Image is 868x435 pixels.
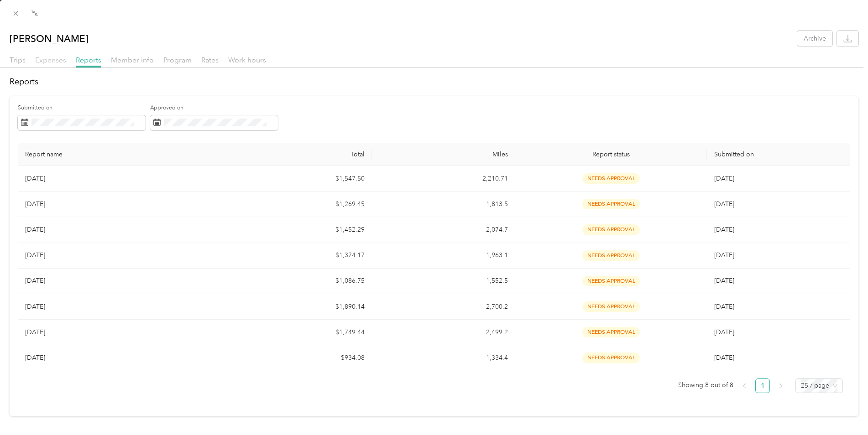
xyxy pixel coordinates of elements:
span: needs approval [582,224,640,235]
td: $934.08 [228,345,372,371]
p: [DATE] [25,302,221,312]
div: Page Size [795,378,843,393]
td: $1,890.14 [228,294,372,320]
span: needs approval [582,276,640,286]
span: left [742,383,747,388]
p: [DATE] [25,225,221,235]
th: Submitted on [707,143,851,166]
div: Total [235,150,365,158]
li: Previous Page [737,378,752,393]
th: Report name [18,143,228,166]
span: 25 / page [801,379,837,393]
span: needs approval [582,199,640,209]
span: needs approval [582,173,640,184]
p: [DATE] [25,327,221,337]
td: $1,547.50 [228,166,372,192]
td: 2,700.2 [372,294,516,320]
span: needs approval [582,327,640,337]
td: 2,210.71 [372,166,516,192]
label: Submitted on [18,104,146,112]
li: 1 [755,378,770,393]
li: Next Page [774,378,788,393]
span: Report status [523,150,700,158]
span: [DATE] [714,328,734,336]
p: [DATE] [25,276,221,286]
span: Program [163,56,192,64]
span: needs approval [582,250,640,261]
button: left [737,378,752,393]
span: Work hours [228,56,266,64]
td: 1,552.5 [372,269,516,294]
span: [DATE] [714,251,734,259]
td: $1,086.75 [228,269,372,294]
td: 1,963.1 [372,243,516,269]
span: [DATE] [714,277,734,285]
span: needs approval [582,352,640,363]
td: 1,334.4 [372,345,516,371]
iframe: Everlance-gr Chat Button Frame [817,384,868,435]
span: [DATE] [714,200,734,208]
td: 2,074.7 [372,217,516,243]
p: [DATE] [25,250,221,260]
td: $1,269.45 [228,192,372,217]
label: Approved on [150,104,278,112]
span: [DATE] [714,354,734,362]
td: $1,452.29 [228,217,372,243]
span: [DATE] [714,303,734,311]
td: $1,374.17 [228,243,372,269]
h2: Reports [10,76,858,88]
td: 2,499.2 [372,320,516,345]
span: right [778,383,784,388]
span: [DATE] [714,175,734,182]
span: Rates [201,56,219,64]
a: 1 [756,379,769,393]
span: Reports [76,56,101,64]
button: Archive [797,31,832,47]
span: Expenses [35,56,66,64]
span: Trips [10,56,26,64]
p: [PERSON_NAME] [10,31,89,47]
span: needs approval [582,301,640,312]
p: [DATE] [25,199,221,209]
span: [DATE] [714,226,734,233]
span: Showing 8 out of 8 [678,378,733,392]
div: Miles [379,150,508,158]
td: $1,749.44 [228,320,372,345]
p: [DATE] [25,174,221,184]
span: Member info [111,56,154,64]
p: [DATE] [25,353,221,363]
button: right [774,378,788,393]
td: 1,813.5 [372,192,516,217]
